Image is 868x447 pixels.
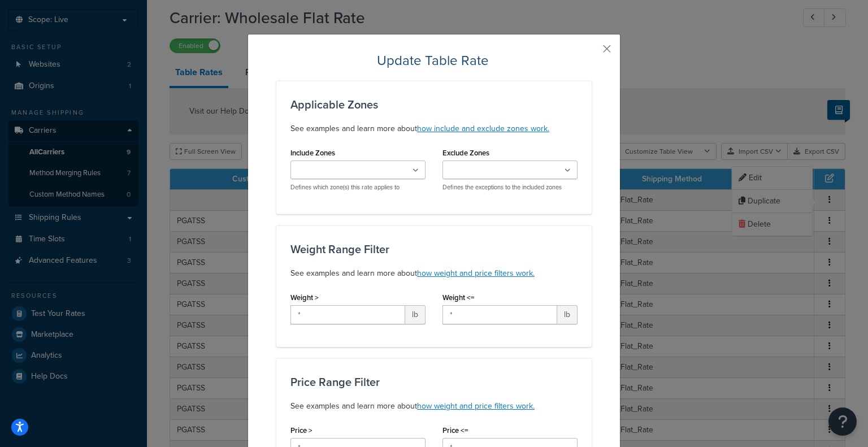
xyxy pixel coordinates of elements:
span: lb [405,305,426,324]
label: Price > [290,426,313,435]
label: Weight > [290,293,319,302]
h2: Update Table Rate [276,51,592,70]
a: how weight and price filters work. [417,267,535,279]
p: See examples and learn more about [290,267,578,280]
a: how include and exclude zones work. [417,123,549,134]
h3: Price Range Filter [290,376,578,388]
p: Defines the exceptions to the included zones [442,183,578,192]
label: Weight <= [442,293,475,302]
h3: Applicable Zones [290,98,578,111]
label: Include Zones [290,149,335,157]
label: Exclude Zones [442,149,489,157]
span: lb [557,305,578,324]
p: See examples and learn more about [290,122,578,136]
p: See examples and learn more about [290,400,578,413]
label: Price <= [442,426,468,435]
p: Defines which zone(s) this rate applies to [290,183,426,192]
a: how weight and price filters work. [417,400,535,412]
h3: Weight Range Filter [290,243,578,255]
